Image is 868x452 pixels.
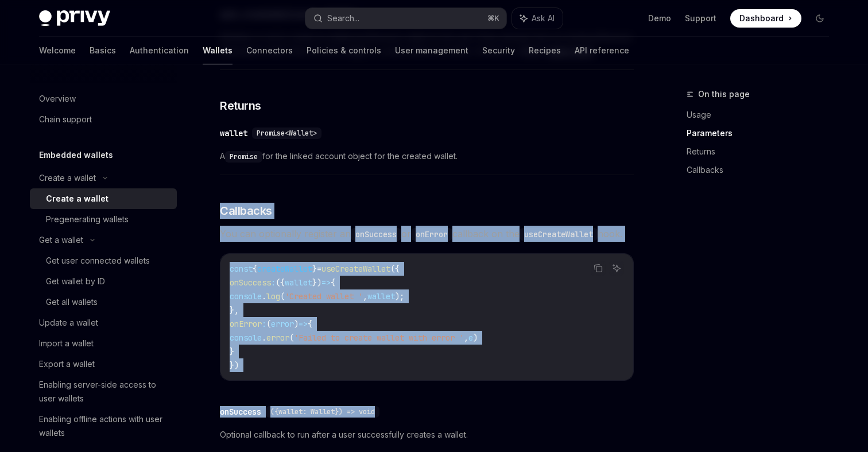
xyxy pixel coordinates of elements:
img: dark logo [39,10,110,26]
div: Get all wallets [46,295,98,309]
a: Wallets [203,37,232,64]
div: Enabling offline actions with user wallets [39,412,170,440]
a: Get user connected wallets [30,250,177,271]
button: Search...⌘K [305,8,506,29]
div: Overview [39,92,76,106]
span: 'Failed to create wallet with error ' [294,333,464,343]
span: ( [266,319,271,329]
span: onSuccess [230,277,271,288]
a: User management [395,37,468,64]
span: onError [230,319,262,329]
span: console [230,291,262,302]
a: Recipes [529,37,561,64]
span: A for the linked account object for the created wallet. [220,149,634,163]
code: onSuccess [351,228,401,241]
code: useCreateWallet [520,228,598,241]
a: Import a wallet [30,333,177,354]
span: Optional callback to run after a user successfully creates a wallet. [220,428,634,442]
a: Export a wallet [30,354,177,374]
span: : [271,277,276,288]
div: Chain support [39,113,92,126]
code: onError [411,228,452,241]
span: ({wallet: Wallet}) => void [270,407,375,416]
span: : [262,319,266,329]
div: Create a wallet [46,192,108,206]
a: Pregenerating wallets [30,209,177,230]
span: ) [294,319,299,329]
button: Toggle dark mode [811,9,829,28]
a: Policies & controls [307,37,381,64]
span: } [230,346,234,357]
span: Ask AI [532,13,555,24]
a: Enabling server-side access to user wallets [30,374,177,409]
div: Import a wallet [39,337,94,350]
span: ⌘ K [487,14,499,23]
span: error [271,319,294,329]
a: Dashboard [730,9,801,28]
span: { [308,319,312,329]
div: Search... [327,11,359,25]
span: Promise<Wallet> [257,129,317,138]
a: Overview [30,88,177,109]
span: ({ [276,277,285,288]
a: Welcome [39,37,76,64]
button: Ask AI [512,8,563,29]
span: => [321,277,331,288]
a: Returns [687,142,838,161]
span: . [262,291,266,302]
a: API reference [575,37,629,64]
span: , [464,333,468,343]
a: Get all wallets [30,292,177,312]
span: }, [230,305,239,315]
span: } [312,264,317,274]
span: . [262,333,266,343]
span: 'Created wallet ' [285,291,363,302]
span: ); [395,291,404,302]
span: console [230,333,262,343]
a: Support [685,13,716,24]
span: useCreateWallet [321,264,390,274]
span: log [266,291,280,302]
div: Get user connected wallets [46,254,150,268]
span: wallet [285,277,312,288]
a: Parameters [687,124,838,142]
span: You can optionally register an or callback on the hook. [220,226,634,242]
a: Security [482,37,515,64]
span: }) [312,277,321,288]
span: { [253,264,257,274]
span: wallet [367,291,395,302]
span: }) [230,360,239,370]
span: ({ [390,264,400,274]
code: Promise [225,151,262,163]
span: = [317,264,321,274]
div: Get a wallet [39,233,83,247]
a: Demo [648,13,671,24]
a: Get wallet by ID [30,271,177,292]
span: Callbacks [220,203,272,219]
div: Update a wallet [39,316,98,330]
a: Callbacks [687,161,838,179]
a: Connectors [246,37,293,64]
span: => [299,319,308,329]
span: const [230,264,253,274]
div: Create a wallet [39,171,96,185]
a: Authentication [130,37,189,64]
button: Copy the contents from the code block [591,261,606,276]
a: Enabling offline actions with user wallets [30,409,177,443]
h5: Embedded wallets [39,148,113,162]
div: wallet [220,128,247,139]
span: ( [280,291,285,302]
div: Pregenerating wallets [46,213,129,226]
span: On this page [698,87,750,101]
span: , [363,291,367,302]
div: Export a wallet [39,357,95,371]
span: ( [289,333,294,343]
a: Usage [687,106,838,124]
a: Basics [90,37,116,64]
span: Dashboard [739,13,784,24]
div: onSuccess [220,406,261,418]
span: e [468,333,473,343]
div: Enabling server-side access to user wallets [39,378,170,405]
span: { [331,277,335,288]
span: Returns [220,98,261,114]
